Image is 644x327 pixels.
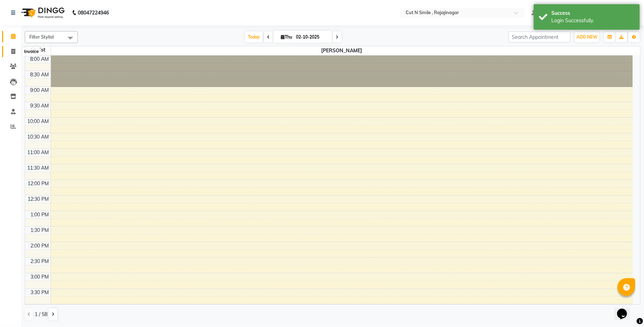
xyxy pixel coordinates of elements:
span: ADD NEW [576,34,597,40]
span: [PERSON_NAME] [51,46,633,55]
div: 8:00 AM [29,56,51,63]
input: 2025-10-02 [294,32,329,42]
input: Search Appointment [509,31,570,42]
div: 8:30 AM [29,71,51,78]
div: 9:00 AM [29,87,51,94]
div: 2:30 PM [29,258,51,265]
div: 11:00 AM [26,149,51,156]
button: ADD NEW [575,32,599,42]
div: 3:30 PM [29,289,51,296]
div: 11:30 AM [26,164,51,172]
span: Thu [279,34,294,40]
b: 08047224946 [78,3,109,23]
img: logo [18,3,66,23]
span: Today [245,31,263,42]
div: 1:00 PM [29,211,51,218]
div: 10:30 AM [26,133,51,141]
span: Filter Stylist [29,34,54,40]
div: 12:00 PM [27,180,51,187]
div: 1:30 PM [29,227,51,234]
iframe: chat widget [614,299,637,320]
span: 1 / 58 [35,311,47,318]
div: 12:30 PM [27,195,51,203]
div: 2:00 PM [29,242,51,250]
div: Login Successfully. [551,17,634,24]
div: Success [551,10,634,17]
div: 10:00 AM [26,118,51,125]
div: 4:00 PM [29,304,51,312]
div: Invoice [22,48,40,56]
div: 3:00 PM [29,273,51,281]
div: 9:30 AM [29,102,51,110]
